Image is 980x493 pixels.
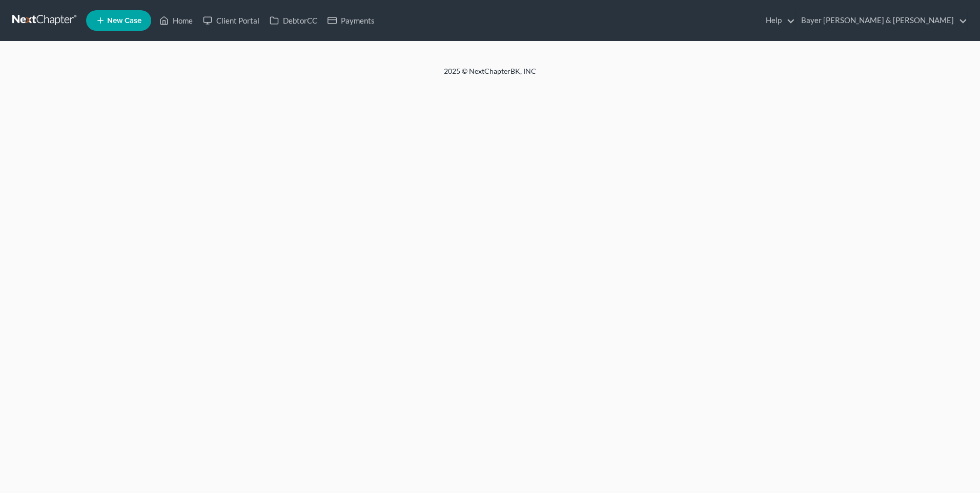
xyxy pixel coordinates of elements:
a: Payments [322,11,380,30]
a: DebtorCC [264,11,322,30]
a: Help [761,11,795,30]
new-legal-case-button: New Case [86,10,151,31]
a: Home [154,11,198,30]
a: Bayer [PERSON_NAME] & [PERSON_NAME] [796,11,967,30]
a: Client Portal [198,11,264,30]
div: 2025 © NextChapterBK, INC [198,66,782,85]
